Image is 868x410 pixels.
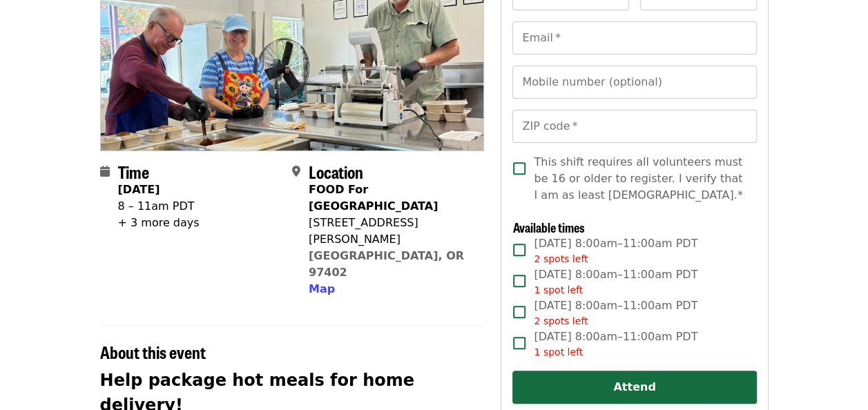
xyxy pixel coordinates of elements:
[512,21,756,55] input: Email
[512,218,584,236] span: Available times
[118,159,149,184] span: Time
[534,346,583,358] span: 1 spot left
[309,249,464,279] a: [GEOGRAPHIC_DATA], OR 97402
[534,315,588,326] span: 2 spots left
[118,183,160,196] strong: [DATE]
[309,282,335,295] span: Map
[100,340,206,364] span: About this event
[118,215,200,231] div: + 3 more days
[512,110,756,143] input: ZIP code
[534,329,697,360] span: [DATE] 8:00am–11:00am PDT
[309,183,438,213] strong: FOOD For [GEOGRAPHIC_DATA]
[534,297,697,329] span: [DATE] 8:00am–11:00am PDT
[292,165,300,178] i: map-marker-alt icon
[309,281,335,297] button: Map
[534,154,745,204] span: This shift requires all volunteers must be 16 or older to register. I verify that I am as least [...
[118,198,200,215] div: 8 – 11am PDT
[309,215,473,248] div: [STREET_ADDRESS][PERSON_NAME]
[100,165,110,178] i: calendar icon
[512,371,756,404] button: Attend
[534,235,697,266] span: [DATE] 8:00am–11:00am PDT
[534,253,588,264] span: 2 spots left
[309,159,363,184] span: Location
[534,284,583,295] span: 1 spot left
[534,266,697,297] span: [DATE] 8:00am–11:00am PDT
[512,66,756,99] input: Mobile number (optional)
